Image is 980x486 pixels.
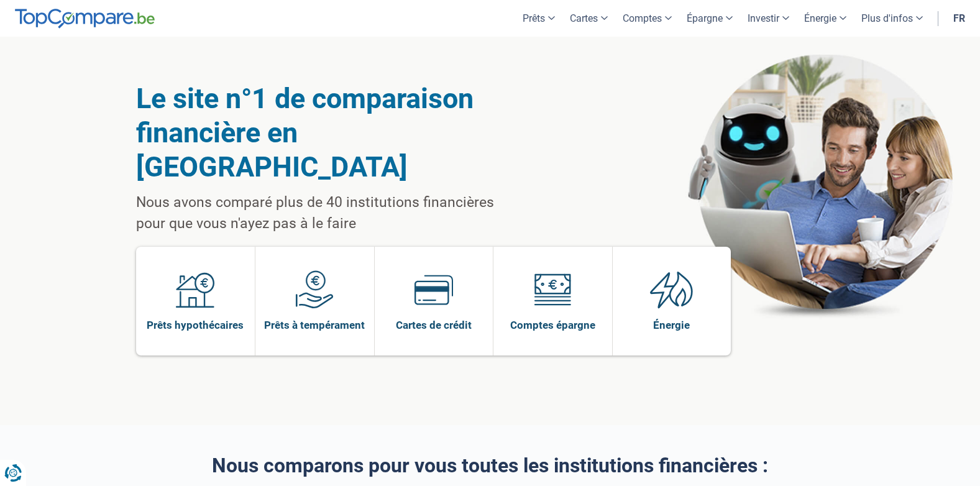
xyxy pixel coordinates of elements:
[147,318,244,332] span: Prêts hypothécaires
[396,318,472,332] span: Cartes de crédit
[136,192,526,234] p: Nous avons comparé plus de 40 institutions financières pour que vous n'ayez pas à le faire
[613,247,731,355] a: Énergie Énergie
[176,270,214,309] img: Prêts hypothécaires
[414,270,453,309] img: Cartes de crédit
[136,247,255,355] a: Prêts hypothécaires Prêts hypothécaires
[136,455,845,477] h2: Nous comparons pour vous toutes les institutions financières :
[653,318,690,332] span: Énergie
[510,318,595,332] span: Comptes épargne
[533,270,572,309] img: Comptes épargne
[15,9,155,29] img: TopCompare
[295,270,334,309] img: Prêts à tempérament
[264,318,365,332] span: Prêts à tempérament
[255,247,374,355] a: Prêts à tempérament Prêts à tempérament
[493,247,612,355] a: Comptes épargne Comptes épargne
[136,81,526,184] h1: Le site n°1 de comparaison financière en [GEOGRAPHIC_DATA]
[375,247,493,355] a: Cartes de crédit Cartes de crédit
[650,270,694,309] img: Énergie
